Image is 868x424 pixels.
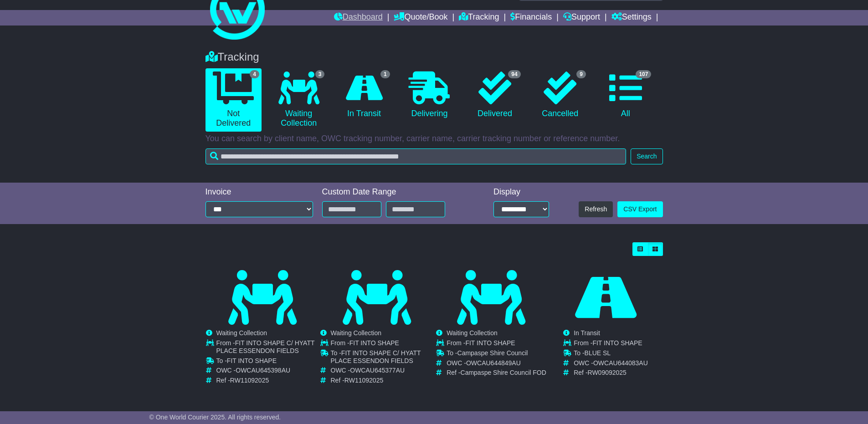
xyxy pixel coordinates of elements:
span: FIT INTO SHAPE [349,339,399,347]
span: FIT INTO SHAPE C/ HYATT PLACE ESSENDON FIELDS [216,339,315,354]
td: Ref - [574,369,648,377]
span: In Transit [574,329,600,337]
a: 3 Waiting Collection [271,68,327,132]
span: FIT INTO SHAPE [592,339,642,347]
span: 3 [315,70,325,78]
button: Search [631,148,663,164]
span: OWCAU645377AU [350,367,405,374]
span: RW11092025 [230,377,269,384]
div: Tracking [201,51,668,64]
p: You can search by client name, OWC tracking number, carrier name, carrier tracking number or refe... [205,134,663,144]
a: Quote/Book [394,10,447,26]
span: Waiting Collection [216,329,267,337]
a: Financials [510,10,552,26]
td: To - [447,349,546,359]
span: 4 [250,70,259,78]
td: From - [216,339,319,357]
td: Ref - [216,377,319,384]
a: 107 All [597,68,653,122]
span: 9 [576,70,586,78]
a: 4 Not Delivered [205,68,262,132]
span: 107 [636,70,651,78]
td: From - [574,339,648,349]
button: Refresh [579,201,613,217]
span: Campaspe Shire Council FOD [461,369,546,376]
td: OWC - [574,359,648,369]
span: FIT INTO SHAPE [465,339,515,347]
span: FIT INTO SHAPE [227,357,277,364]
span: OWCAU645398AU [236,367,290,374]
span: Campaspe Shire Council [457,349,528,357]
span: OWCAU644849AU [466,359,521,367]
td: Ref - [331,377,434,384]
span: © One World Courier 2025. All rights reserved. [149,414,281,421]
span: OWCAU644083AU [593,359,648,367]
div: Invoice [205,187,313,197]
a: Dashboard [334,10,383,26]
a: CSV Export [617,201,663,217]
td: From - [331,339,434,349]
td: To - [574,349,648,359]
div: Custom Date Range [322,187,468,197]
td: To - [331,349,434,367]
a: Settings [611,10,652,26]
td: OWC - [331,367,434,377]
a: 1 In Transit [336,68,392,122]
span: BLUE SL [585,349,611,357]
a: Support [563,10,600,26]
td: Ref - [447,369,546,377]
div: Display [493,187,549,197]
span: Waiting Collection [331,329,382,337]
span: FIT INTO SHAPE C/ HYATT PLACE ESSENDON FIELDS [331,349,421,364]
span: RW11092025 [344,377,383,384]
span: RW09092025 [588,369,627,376]
a: 9 Cancelled [532,68,588,122]
td: From - [447,339,546,349]
td: OWC - [447,359,546,369]
a: Delivering [401,68,457,122]
span: 1 [380,70,390,78]
td: OWC - [216,367,319,377]
span: Waiting Collection [447,329,498,337]
a: Tracking [459,10,499,26]
a: 94 Delivered [467,68,523,122]
td: To - [216,357,319,367]
span: 94 [508,70,520,78]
